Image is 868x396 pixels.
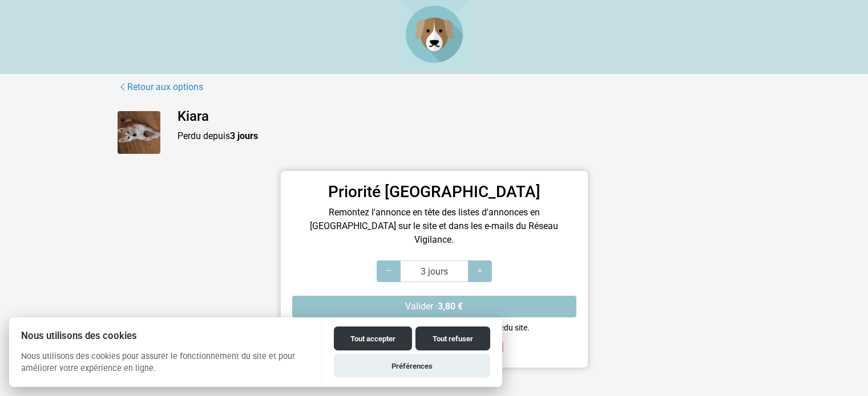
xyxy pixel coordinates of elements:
[292,206,576,247] p: Remontez l'annonce en tête des listes d'annonces en [GEOGRAPHIC_DATA] sur le site et dans les e-m...
[177,129,751,143] p: Perdu depuis
[334,354,490,378] button: Préférences
[292,182,576,202] h3: Priorité [GEOGRAPHIC_DATA]
[415,326,490,350] button: Tout refuser
[177,108,751,125] h4: Kiara
[292,296,576,317] button: Valider ·3,80 €
[9,350,321,383] p: Nous utilisons des cookies pour assurer le fonctionnement du site et pour améliorer votre expérie...
[438,301,463,312] strong: 3,80 €
[334,326,412,350] button: Tout accepter
[230,130,258,141] strong: 3 jours
[9,330,321,341] h2: Nous utilisons des cookies
[118,80,204,95] a: Retour aux options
